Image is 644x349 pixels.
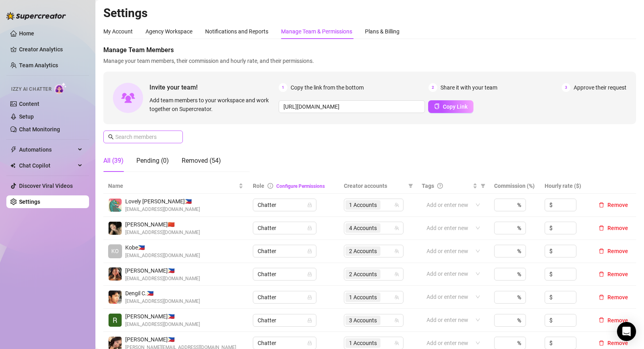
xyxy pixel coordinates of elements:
th: Name [103,178,248,194]
a: Chat Monitoring [19,126,60,133]
span: Kobe 🇵🇭 [125,243,200,252]
img: Aliyah Espiritu [109,267,122,281]
span: [PERSON_NAME] 🇨🇳 [125,220,200,229]
a: Content [19,101,39,107]
div: All (39) [103,156,124,166]
span: [EMAIL_ADDRESS][DOMAIN_NAME] [125,321,200,328]
div: Plans & Billing [365,27,400,36]
a: Creator Analytics [19,43,83,56]
a: Settings [19,199,40,205]
span: Lovely [PERSON_NAME] 🇵🇭 [125,197,200,206]
span: Izzy AI Chatter [11,86,51,93]
button: Remove [596,338,631,348]
span: 1 Accounts [349,293,377,302]
span: Chatter [258,222,312,234]
div: Removed (54) [182,156,221,166]
div: Manage Team & Permissions [281,27,352,36]
span: Chatter [258,199,312,211]
span: question-circle [437,183,443,189]
span: Remove [607,294,628,300]
th: Hourly rate ($) [540,178,591,194]
span: 1 Accounts [349,339,377,347]
span: [EMAIL_ADDRESS][DOMAIN_NAME] [125,298,200,305]
span: delete [599,294,604,300]
span: info-circle [268,183,273,189]
button: Remove [596,316,631,325]
span: Approve their request [574,83,627,92]
a: Configure Permissions [276,183,325,189]
span: 3 [562,83,570,92]
span: lock [307,226,312,230]
span: team [394,249,399,253]
span: Invite your team! [149,82,279,92]
div: Open Intercom Messenger [617,322,636,341]
span: Manage your team members, their commission and hourly rate, and their permissions. [103,57,636,65]
a: Team Analytics [19,62,58,68]
a: Discover Viral Videos [19,183,73,189]
span: delete [599,225,604,231]
span: Remove [607,202,628,208]
span: Creator accounts [344,181,405,190]
span: Role [253,183,264,189]
span: Chatter [258,337,312,349]
span: 1 Accounts [345,338,380,348]
button: Remove [596,292,631,302]
span: filter [407,180,415,192]
span: Add team members to your workspace and work together on Supercreator. [149,96,275,113]
div: My Account [103,27,133,36]
img: Dengil Consigna [109,291,122,304]
input: Search members [115,133,172,141]
span: Share it with your team [440,83,497,92]
span: 1 Accounts [345,200,380,210]
span: search [108,134,114,140]
button: Remove [596,246,631,256]
h2: Settings [103,6,636,21]
span: Name [108,181,237,190]
span: 1 Accounts [349,201,377,209]
span: 2 Accounts [345,246,380,256]
button: Copy Link [428,100,473,113]
span: Remove [607,271,628,277]
span: delete [599,248,604,254]
span: filter [408,183,413,188]
span: delete [599,317,604,323]
span: Manage Team Members [103,45,636,55]
span: Copy the link from the bottom [291,83,364,92]
span: [EMAIL_ADDRESS][DOMAIN_NAME] [125,252,200,259]
span: delete [599,202,604,208]
span: team [394,203,399,207]
span: lock [307,203,312,207]
img: Yvanne Pingol [109,222,122,235]
div: Agency Workspace [145,27,192,36]
span: team [394,318,399,323]
span: delete [599,340,604,346]
span: Copy Link [443,103,467,110]
span: thunderbolt [10,146,17,153]
a: Setup [19,113,34,120]
th: Commission (%) [489,178,540,194]
span: Chatter [258,314,312,326]
span: lock [307,341,312,345]
div: Notifications and Reports [205,27,268,36]
span: lock [307,249,312,253]
span: filter [479,180,487,192]
img: logo-BBDzfeDw.svg [6,12,66,20]
div: Pending (0) [136,156,169,166]
span: Tags [422,181,434,190]
span: lock [307,318,312,323]
span: [EMAIL_ADDRESS][DOMAIN_NAME] [125,275,200,283]
span: 4 Accounts [345,223,380,233]
img: Chat Copilot [10,163,16,168]
span: copy [434,103,440,109]
span: team [394,295,399,300]
span: Remove [607,225,628,231]
span: 2 Accounts [349,247,377,255]
span: Remove [607,340,628,346]
span: Chat Copilot [19,159,76,172]
span: Remove [607,248,628,254]
button: Remove [596,200,631,210]
span: lock [307,295,312,300]
span: [PERSON_NAME] 🇵🇭 [125,312,200,321]
button: Remove [596,223,631,233]
span: lock [307,272,312,277]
